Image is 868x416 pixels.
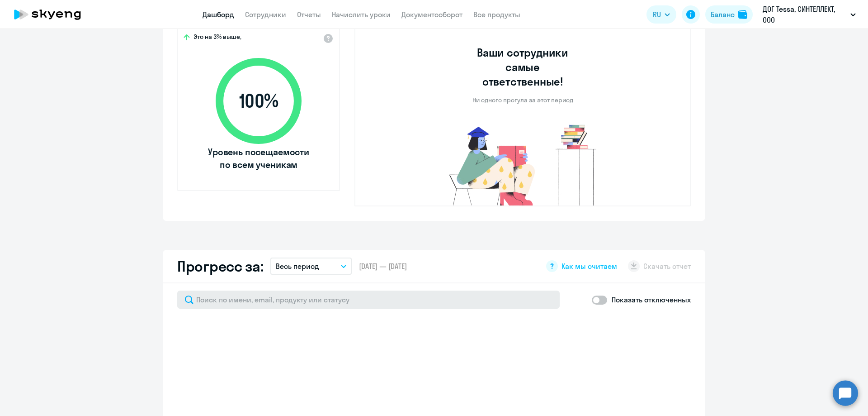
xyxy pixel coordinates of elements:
span: 100 % [207,90,311,112]
span: Как мы считаем [561,261,617,271]
a: Сотрудники [245,10,286,19]
span: RU [653,9,661,20]
div: Баланс [711,9,735,20]
img: no-truants [432,122,613,206]
p: Ни одного прогула за этот период [472,96,573,104]
input: Поиск по имени, email, продукту или статусу [177,291,560,309]
p: Показать отключенных [612,294,691,305]
span: [DATE] — [DATE] [359,261,407,271]
button: ДОГ Tessa, СИНТЕЛЛЕКТ, ООО [758,4,860,25]
a: Начислить уроки [332,10,391,19]
h2: Прогресс за: [177,257,263,275]
p: Весь период [276,261,319,272]
button: Балансbalance [705,5,753,24]
button: Весь период [270,258,352,275]
a: Все продукты [473,10,520,19]
button: RU [646,5,676,24]
h3: Ваши сотрудники самые ответственные! [465,45,581,89]
p: ДОГ Tessa, СИНТЕЛЛЕКТ, ООО [763,4,847,25]
img: balance [738,10,747,19]
a: Отчеты [297,10,321,19]
a: Дашборд [203,10,234,19]
span: Это на 3% выше, [193,33,241,43]
a: Документооборот [401,10,462,19]
span: Уровень посещаемости по всем ученикам [207,146,311,171]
